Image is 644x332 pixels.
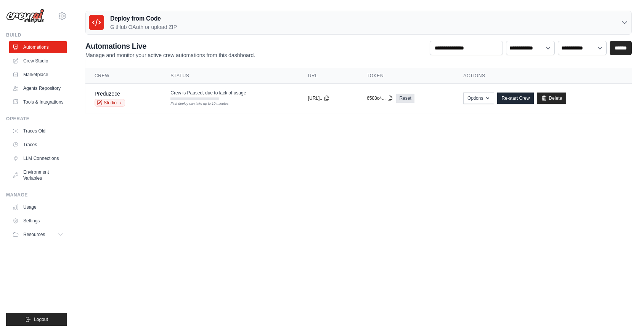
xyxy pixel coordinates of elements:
button: Options [463,93,494,104]
div: First deploy can take up to 10 minutes [170,101,219,107]
a: Traces [9,139,67,151]
th: URL [299,68,358,84]
a: Delete [537,93,566,104]
a: LLM Connections [9,152,67,164]
a: Marketplace [9,69,67,81]
a: Environment Variables [9,166,67,184]
button: Resources [9,228,67,241]
button: 6583c4... [367,95,393,101]
a: Re-start Crew [497,93,534,104]
th: Actions [454,68,632,84]
a: Crew Studio [9,55,67,67]
span: Logout [34,316,48,322]
span: Crew is Paused, due to lack of usage [170,90,246,96]
div: Operate [6,116,67,122]
a: Settings [9,215,67,227]
th: Status [161,68,299,84]
h2: Automations Live [85,41,255,51]
a: Reset [396,94,414,103]
th: Crew [85,68,161,84]
a: Tools & Integrations [9,96,67,108]
a: Studio [95,99,125,107]
p: GitHub OAuth or upload ZIP [110,23,177,31]
th: Token [358,68,454,84]
a: Automations [9,41,67,53]
span: Resources [23,231,45,238]
button: Logout [6,313,67,326]
div: Build [6,32,67,38]
img: Logo [6,9,44,23]
a: Agents Repository [9,82,67,94]
p: Manage and monitor your active crew automations from this dashboard. [85,51,255,59]
a: Usage [9,201,67,213]
a: Traces Old [9,125,67,137]
div: Manage [6,192,67,198]
a: Preduzece [95,91,120,97]
h3: Deploy from Code [110,14,177,23]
